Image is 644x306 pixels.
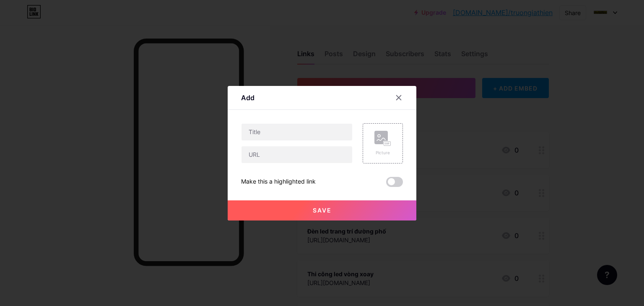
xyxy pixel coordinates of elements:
button: Save [228,200,416,220]
input: URL [241,146,352,163]
span: Save [313,207,332,214]
div: Picture [374,150,391,156]
div: Make this a highlighted link [241,177,316,187]
div: Add [241,93,254,103]
input: Title [241,124,352,140]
